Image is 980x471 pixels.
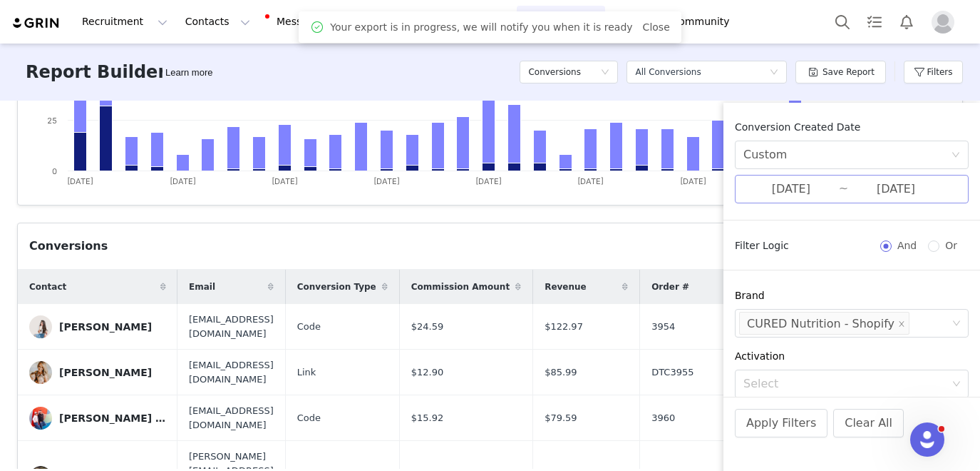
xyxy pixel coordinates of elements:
span: $122.97 [545,320,583,334]
button: Filters [904,61,963,83]
span: $24.59 [411,320,444,334]
button: Contacts [177,6,259,38]
input: Start date [743,180,839,198]
span: [EMAIL_ADDRESS][DOMAIN_NAME] [189,404,274,432]
span: Conversion Type [297,280,376,293]
a: [PERSON_NAME] [29,361,166,384]
span: 3954 [651,320,675,334]
h3: Report Builder [26,59,166,85]
input: End date [848,180,944,198]
i: icon: down [770,68,778,78]
span: $12.90 [411,365,444,380]
span: Commission Amount [411,280,510,293]
span: $15.92 [411,411,444,425]
span: Email [189,280,215,293]
i: icon: down [952,380,961,390]
i: icon: down [951,151,960,161]
button: Save Report [795,61,886,83]
a: [PERSON_NAME] & [PERSON_NAME] Cut The Crap [29,407,166,430]
button: Apply Filters [735,409,827,437]
span: [EMAIL_ADDRESS][DOMAIN_NAME] [189,358,274,386]
img: placeholder-profile.jpg [932,11,954,34]
img: 7e4bb59b-4d5b-4052-93f6-50d316d329d1--s.jpg [29,315,52,338]
span: Conversion Created Date [735,121,860,133]
button: Clear All [833,409,904,437]
span: [EMAIL_ADDRESS][DOMAIN_NAME] [189,313,274,340]
button: Content [438,6,516,38]
button: Messages [259,6,356,38]
span: Your export is in progress, we will notify you when it is ready [330,20,632,35]
button: Notifications [891,6,922,38]
text: [DATE] [170,176,196,186]
div: [PERSON_NAME] & [PERSON_NAME] Cut The Crap [59,412,166,424]
div: Conversions [29,238,108,255]
text: [DATE] [67,176,93,186]
img: grin logo [11,16,61,30]
span: Filter Logic [735,238,789,253]
span: Or [939,240,963,251]
div: All Conversions [635,61,701,83]
a: Tasks [859,6,890,38]
span: And [892,240,922,251]
button: Program [356,6,438,38]
span: Code [297,411,321,425]
img: 6fb23b96-44fd-498d-bff6-07116dceb3c3--s.jpg [29,361,52,384]
a: [PERSON_NAME] [29,315,166,338]
div: Custom [743,141,787,168]
div: Brand [735,288,969,303]
span: $85.99 [545,365,577,380]
text: [DATE] [272,176,298,186]
button: Recruitment [73,6,176,38]
span: Link [297,365,316,380]
span: Order # [651,280,689,293]
span: Revenue [545,280,587,293]
button: Search [827,6,858,38]
li: CURED Nutrition - Shopify [739,312,909,335]
div: [PERSON_NAME] [59,321,152,333]
span: $79.59 [545,411,577,425]
iframe: Intercom live chat [910,422,944,457]
h5: Conversions [528,61,581,83]
div: [PERSON_NAME] [59,367,152,378]
text: [DATE] [577,176,604,186]
div: CURED Nutrition - Shopify [747,313,894,335]
i: icon: close [898,320,905,329]
button: Reporting [517,6,605,38]
span: Code [297,320,321,334]
text: 0 [52,166,57,176]
a: Community [664,6,745,38]
span: 3960 [651,411,675,425]
button: Profile [923,11,969,34]
text: [DATE] [475,176,502,186]
text: [DATE] [680,176,706,186]
a: Close [643,21,670,33]
img: 4e31f251-413e-4cba-98b0-54ac38587df9--s.jpg [29,407,52,430]
i: icon: down [601,68,609,78]
text: 25 [47,116,57,126]
div: Select [743,377,947,391]
span: DTC3955 [651,365,693,380]
div: Tooltip anchor [163,66,215,80]
span: Contact [29,280,66,293]
a: Brands [606,6,662,38]
div: Activation [735,349,969,364]
text: [DATE] [373,176,400,186]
